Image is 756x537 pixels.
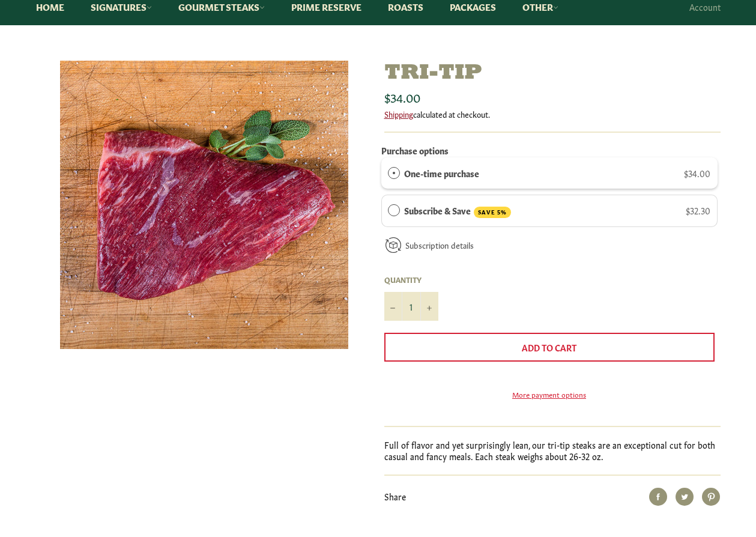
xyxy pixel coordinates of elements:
label: Purchase options [381,144,449,156]
a: Shipping [384,108,413,120]
div: calculated at checkout. [384,109,721,120]
span: Add to Cart [522,341,576,353]
h1: Tri-Tip [384,61,721,86]
span: SAVE 5% [474,207,511,218]
img: Tri-Tip [60,61,348,349]
label: Subscribe & Save [404,204,511,218]
span: $32.30 [686,204,710,216]
div: Subscribe & Save [388,204,400,217]
p: Full of flavor and yet surprisingly lean, our tri-tip steaks are an exceptional cut for both casu... [384,439,721,463]
button: Reduce item quantity by one [384,292,402,321]
span: Share [384,490,406,502]
div: One-time purchase [388,166,400,180]
button: Increase item quantity by one [420,292,438,321]
span: $34.00 [384,88,420,105]
a: More payment options [384,389,715,399]
button: Add to Cart [384,333,715,362]
a: Subscription details [405,239,474,250]
label: One-time purchase [404,166,479,180]
label: Quantity [384,275,438,285]
span: $34.00 [684,167,710,179]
